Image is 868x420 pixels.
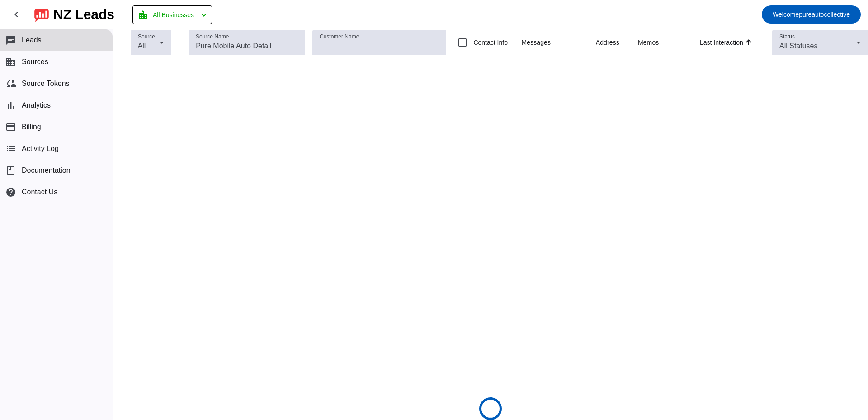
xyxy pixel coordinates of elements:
[138,42,146,50] span: All
[153,9,194,21] span: All Businesses
[5,35,16,46] mat-icon: chat
[137,9,148,20] mat-icon: location_city
[700,38,743,47] div: Last Interaction
[5,187,16,198] mat-icon: help
[5,57,16,67] mat-icon: business
[22,101,51,109] span: Analytics
[5,143,16,154] mat-icon: list
[11,9,22,20] mat-icon: chevron_left
[521,29,595,56] th: Messages
[773,11,799,18] span: Welcome
[779,34,795,40] mat-label: Status
[53,8,114,21] div: NZ Leads
[22,58,48,66] span: Sources
[196,41,298,52] input: Pure Mobile Auto Detail
[5,78,16,89] mat-icon: cloud_sync
[22,166,71,175] span: Documentation
[5,122,16,132] mat-icon: payment
[22,188,57,196] span: Contact Us
[22,80,70,88] span: Source Tokens
[132,5,212,24] button: All Businesses
[773,8,850,21] span: pureautocollective
[596,29,638,56] th: Address
[196,34,229,40] mat-label: Source Name
[472,38,508,47] label: Contact Info
[22,36,42,44] span: Leads
[22,145,59,153] span: Activity Log
[779,42,817,50] span: All Statuses
[34,7,49,22] img: logo
[5,100,16,111] mat-icon: bar_chart
[198,9,209,20] mat-icon: chevron_left
[5,165,16,176] span: book
[320,34,359,40] mat-label: Customer Name
[762,5,861,24] button: Welcomepureautocollective
[638,29,700,56] th: Memos
[138,34,155,40] mat-label: Source
[22,123,41,131] span: Billing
